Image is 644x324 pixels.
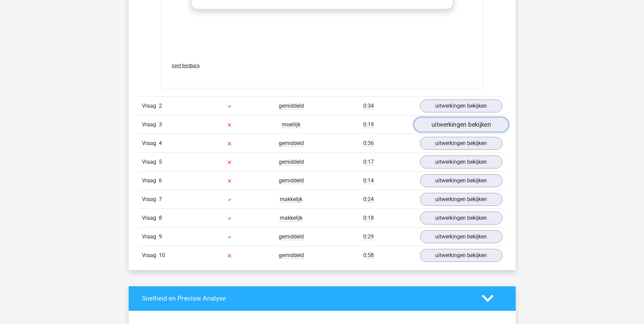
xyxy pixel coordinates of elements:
span: 0:18 [363,215,374,221]
span: 4 [159,140,162,146]
span: 9 [159,233,162,240]
span: 0:17 [363,159,374,165]
span: moeilijk [282,121,300,128]
span: 0:58 [363,252,374,259]
a: uitwerkingen bekijken [420,212,502,224]
a: uitwerkingen bekijken [420,230,502,243]
a: uitwerkingen bekijken [420,100,502,112]
span: gemiddeld [279,177,304,184]
a: uitwerkingen bekijken [420,174,502,187]
span: 0:29 [363,233,374,240]
span: Vraag [142,121,159,129]
a: uitwerkingen bekijken [420,249,502,262]
span: gemiddeld [279,140,304,147]
span: Vraag [142,233,159,241]
span: gemiddeld [279,233,304,240]
span: Vraag [142,158,159,166]
a: uitwerkingen bekijken [420,137,502,150]
span: 2 [159,103,162,109]
span: 10 [159,252,165,258]
a: uitwerkingen bekijken [413,117,508,132]
span: makkelijk [280,196,302,203]
span: Vraag [142,177,159,185]
span: gemiddeld [279,159,304,165]
span: 0:34 [363,103,374,109]
span: makkelijk [280,215,302,221]
span: 0:36 [363,140,374,147]
a: uitwerkingen bekijken [420,193,502,206]
span: 8 [159,215,162,221]
h4: Snelheid en Precisie Analyse [142,294,472,302]
span: Vraag [142,139,159,147]
span: 0:19 [363,121,374,128]
span: Vraag [142,251,159,259]
span: 0:24 [363,196,374,203]
span: Vraag [142,195,159,203]
span: Vraag [142,214,159,222]
span: 0:14 [363,177,374,184]
a: uitwerkingen bekijken [420,156,502,168]
span: 5 [159,159,162,165]
span: Vraag [142,102,159,110]
span: gemiddeld [279,252,304,259]
span: 3 [159,121,162,128]
span: 6 [159,177,162,184]
span: gemiddeld [279,103,304,109]
span: Geef feedback [172,63,200,68]
span: 7 [159,196,162,202]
